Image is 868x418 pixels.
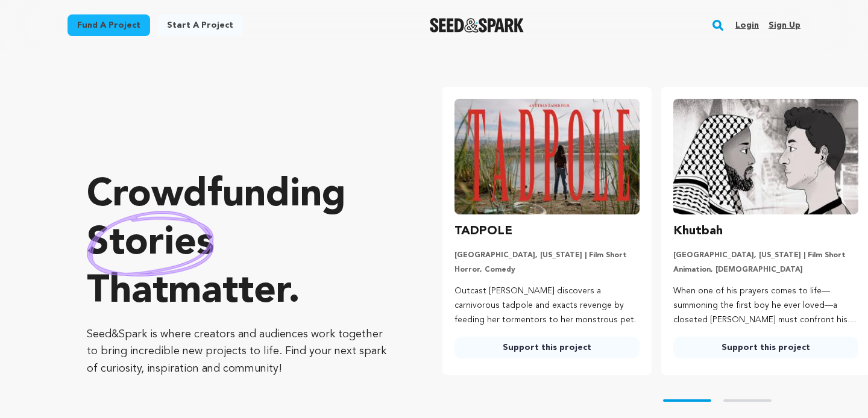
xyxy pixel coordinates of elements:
img: TADPOLE image [454,99,640,214]
a: Seed&Spark Homepage [430,18,524,33]
h3: Khutbah [673,222,723,241]
a: Fund a project [68,14,150,36]
img: Khutbah image [673,99,858,214]
p: Outcast [PERSON_NAME] discovers a carnivorous tadpole and exacts revenge by feeding her tormentor... [454,284,640,327]
p: Crowdfunding that . [87,172,394,316]
p: [GEOGRAPHIC_DATA], [US_STATE] | Film Short [454,251,640,260]
a: Support this project [673,337,858,358]
span: matter [168,273,288,311]
h3: TADPOLE [454,222,512,241]
a: Support this project [454,337,640,358]
p: Seed&Spark is where creators and audiences work together to bring incredible new projects to life... [87,326,394,378]
p: [GEOGRAPHIC_DATA], [US_STATE] | Film Short [673,251,858,260]
img: Seed&Spark Logo Dark Mode [430,18,524,33]
a: Start a project [157,14,243,36]
p: Horror, Comedy [454,265,640,275]
img: hand sketched image [87,211,214,276]
p: Animation, [DEMOGRAPHIC_DATA] [673,265,858,275]
a: Login [735,16,759,35]
a: Sign up [769,16,800,35]
p: When one of his prayers comes to life—summoning the first boy he ever loved—a closeted [PERSON_NA... [673,284,858,327]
